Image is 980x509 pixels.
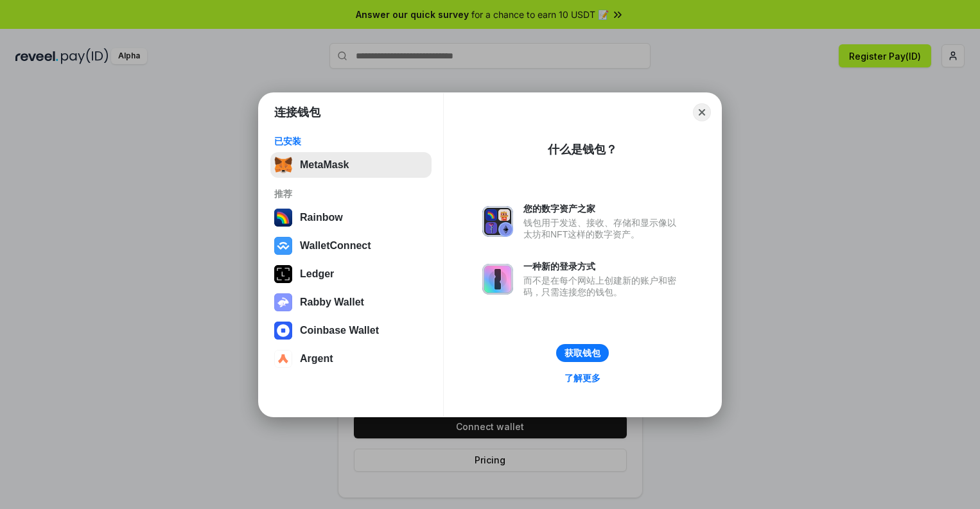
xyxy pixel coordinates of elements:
img: svg+xml,%3Csvg%20width%3D%2228%22%20height%3D%2228%22%20viewBox%3D%220%200%2028%2028%22%20fill%3D... [274,350,292,368]
div: 了解更多 [564,372,600,384]
div: 钱包用于发送、接收、存储和显示像以太坊和NFT这样的数字资产。 [523,217,683,240]
div: 一种新的登录方式 [523,261,683,272]
button: Rainbow [270,205,432,230]
div: 而不是在每个网站上创建新的账户和密码，只需连接您的钱包。 [523,275,683,298]
button: Argent [270,346,432,372]
button: Coinbase Wallet [270,318,432,343]
div: WalletConnect [300,240,371,252]
div: Argent [300,353,333,365]
button: MetaMask [270,152,432,178]
div: 什么是钱包？ [548,142,617,157]
img: svg+xml,%3Csvg%20xmlns%3D%22http%3A%2F%2Fwww.w3.org%2F2000%2Fsvg%22%20fill%3D%22none%22%20viewBox... [274,293,292,311]
button: Ledger [270,261,432,287]
img: svg+xml,%3Csvg%20width%3D%22120%22%20height%3D%22120%22%20viewBox%3D%220%200%20120%20120%22%20fil... [274,209,292,227]
button: Close [693,103,711,121]
button: 获取钱包 [556,344,609,362]
img: svg+xml,%3Csvg%20width%3D%2228%22%20height%3D%2228%22%20viewBox%3D%220%200%2028%2028%22%20fill%3D... [274,322,292,340]
img: svg+xml,%3Csvg%20fill%3D%22none%22%20height%3D%2233%22%20viewBox%3D%220%200%2035%2033%22%20width%... [274,156,292,174]
div: Rabby Wallet [300,297,364,308]
img: svg+xml,%3Csvg%20width%3D%2228%22%20height%3D%2228%22%20viewBox%3D%220%200%2028%2028%22%20fill%3D... [274,237,292,255]
img: svg+xml,%3Csvg%20xmlns%3D%22http%3A%2F%2Fwww.w3.org%2F2000%2Fsvg%22%20fill%3D%22none%22%20viewBox... [482,264,513,295]
a: 了解更多 [557,370,608,386]
button: Rabby Wallet [270,289,432,315]
div: Coinbase Wallet [300,325,379,336]
div: Rainbow [300,212,343,223]
div: 已安装 [274,135,428,147]
div: MetaMask [300,159,349,171]
div: 您的数字资产之家 [523,203,683,214]
img: svg+xml,%3Csvg%20xmlns%3D%22http%3A%2F%2Fwww.w3.org%2F2000%2Fsvg%22%20fill%3D%22none%22%20viewBox... [482,206,513,237]
h1: 连接钱包 [274,105,320,120]
div: 获取钱包 [564,347,600,359]
div: 推荐 [274,188,428,200]
img: svg+xml,%3Csvg%20xmlns%3D%22http%3A%2F%2Fwww.w3.org%2F2000%2Fsvg%22%20width%3D%2228%22%20height%3... [274,265,292,283]
div: Ledger [300,268,334,280]
button: WalletConnect [270,233,432,259]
